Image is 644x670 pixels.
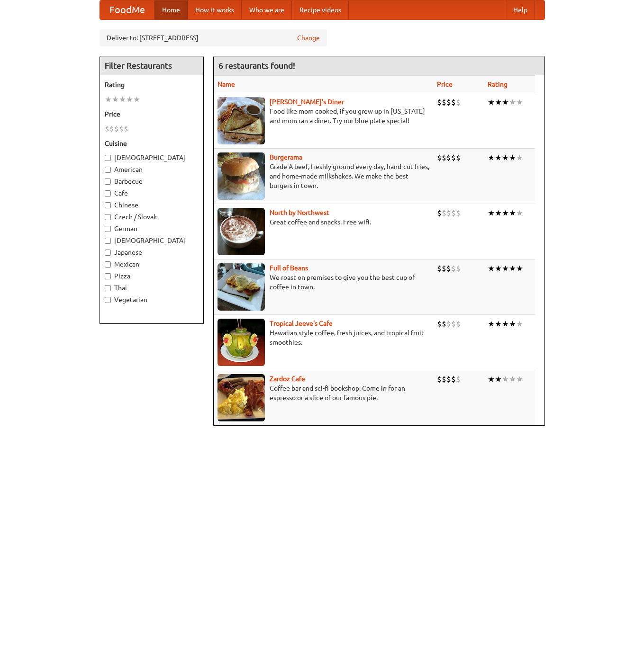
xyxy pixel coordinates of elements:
[516,319,523,329] li: ★
[509,208,516,218] li: ★
[456,263,461,274] li: $
[516,208,523,218] li: ★
[100,56,203,75] h4: Filter Restaurants
[105,155,111,161] input: [DEMOGRAPHIC_DATA]
[446,374,451,384] li: $
[502,97,509,107] li: ★
[516,263,523,274] li: ★
[218,263,265,311] img: beans.jpg
[105,212,199,222] label: Czech / Slovak
[509,263,516,274] li: ★
[437,374,442,384] li: $
[105,273,111,279] input: Pizza
[105,226,111,232] input: German
[105,297,111,303] input: Vegetarian
[488,208,495,218] li: ★
[437,97,442,107] li: $
[516,374,523,384] li: ★
[105,188,199,198] label: Cafe
[437,152,442,163] li: $
[446,208,451,218] li: $
[114,124,119,134] li: $
[509,319,516,329] li: ★
[270,320,333,327] a: Tropical Jeeve's Cafe
[218,152,265,200] img: burgerama.jpg
[218,217,429,227] p: Great coffee and snacks. Free wifi.
[488,80,508,88] a: Rating
[488,374,495,384] li: ★
[437,319,442,329] li: $
[451,263,456,274] li: $
[218,208,265,255] img: north.jpg
[495,374,502,384] li: ★
[437,263,442,274] li: $
[442,374,446,384] li: $
[270,153,302,161] a: Burgerama
[292,0,349,19] a: Recipe videos
[105,283,199,293] label: Thai
[446,319,451,329] li: $
[502,263,509,274] li: ★
[218,61,295,70] ng-pluralize: 6 restaurants found!
[506,0,535,19] a: Help
[218,107,429,125] p: Food like mom cooked, if you grew up in [US_STATE] and mom ran a diner. Try our blue plate special!
[100,0,154,19] a: FoodMe
[442,97,446,107] li: $
[270,375,305,383] a: Zardoz Cafe
[495,152,502,163] li: ★
[105,259,199,269] label: Mexican
[270,264,308,272] a: Full of Beans
[456,374,461,384] li: $
[105,153,199,162] label: [DEMOGRAPHIC_DATA]
[442,263,446,274] li: $
[242,0,292,19] a: Who we are
[105,214,111,220] input: Czech / Slovak
[442,208,446,218] li: $
[495,319,502,329] li: ★
[297,33,320,43] a: Change
[451,152,456,163] li: $
[112,94,119,105] li: ★
[495,263,502,274] li: ★
[105,190,111,197] input: Cafe
[446,152,451,163] li: $
[105,80,199,89] h5: Rating
[442,319,446,329] li: $
[105,177,199,186] label: Barbecue
[451,374,456,384] li: $
[119,124,124,134] li: $
[456,97,461,107] li: $
[105,200,199,210] label: Chinese
[109,124,114,134] li: $
[270,98,344,106] b: [PERSON_NAME]'s Diner
[488,319,495,329] li: ★
[451,97,456,107] li: $
[105,224,199,233] label: German
[218,97,265,144] img: sallys.jpg
[218,384,429,402] p: Coffee bar and sci-fi bookshop. Come in for an espresso or a slice of our famous pie.
[188,0,242,19] a: How it works
[437,208,442,218] li: $
[488,152,495,163] li: ★
[105,94,112,105] li: ★
[105,179,111,185] input: Barbecue
[516,97,523,107] li: ★
[105,202,111,208] input: Chinese
[218,162,429,190] p: Grade A beef, freshly ground every day, hand-cut fries, and home-made milkshakes. We make the bes...
[502,208,509,218] li: ★
[446,263,451,274] li: $
[495,97,502,107] li: ★
[509,97,516,107] li: ★
[516,152,523,163] li: ★
[154,0,188,19] a: Home
[105,124,109,134] li: $
[270,209,329,216] a: North by Northwest
[105,285,111,291] input: Thai
[100,29,327,46] div: Deliver to: [STREET_ADDRESS]
[105,167,111,173] input: American
[218,328,429,347] p: Hawaiian style coffee, fresh juices, and tropical fruit smoothies.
